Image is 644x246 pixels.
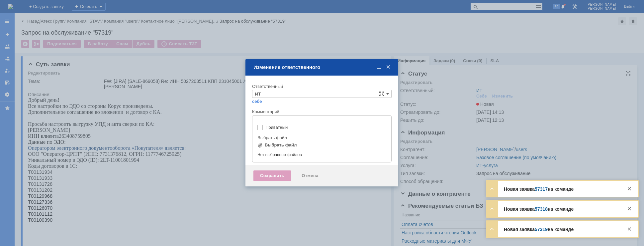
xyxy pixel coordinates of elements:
div: Развернуть [488,225,496,233]
div: Закрыть [625,185,633,193]
strong: Новая заявка на команде [504,227,574,232]
div: Комментарий [252,109,392,115]
span: Сложная форма [379,91,384,97]
div: Ответственный [252,84,390,89]
div: Развернуть [488,205,496,213]
div: Нет выбранных файлов [257,150,386,157]
div: Закрыть [625,205,633,213]
a: 57318 [535,206,548,212]
a: себе [252,99,262,104]
div: Изменение ответственного [253,64,392,70]
span: Закрыть [385,64,392,70]
div: Закрыть [625,225,633,233]
div: Развернуть [488,185,496,193]
span: Свернуть (Ctrl + M) [376,64,382,70]
strong: Новая заявка на команде [504,186,574,192]
div: Выбрать файл [265,142,297,148]
strong: Новая заявка на команде [504,206,574,212]
div: Выбрать файл [257,135,385,140]
a: 57319 [535,227,548,232]
label: Приватный [265,125,385,130]
a: 57317 [535,186,548,192]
